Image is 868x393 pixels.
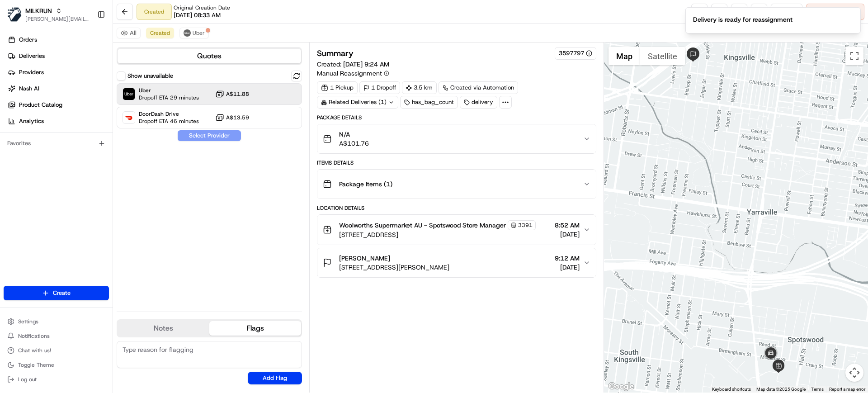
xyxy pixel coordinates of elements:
[19,117,44,125] span: Analytics
[606,381,636,393] img: Google
[19,101,62,109] span: Product Catalog
[762,345,780,363] div: 1
[76,132,84,139] div: 💻
[4,373,109,386] button: Log out
[150,29,170,37] span: Created
[154,89,165,100] button: Start new chat
[64,153,109,160] a: Powered byPylon
[85,131,145,140] span: API Documentation
[555,254,580,263] span: 9:12 AM
[4,136,109,151] div: Favorites
[139,110,199,118] span: DoorDash Drive
[606,381,636,393] a: Open this area in Google Maps (opens a new window)
[4,344,109,357] button: Chat with us!
[19,36,37,44] span: Orders
[339,139,369,148] span: A$101.76
[343,60,389,68] span: [DATE] 9:24 AM
[139,118,199,125] span: Dropoff ETA 46 minutes
[4,330,109,342] button: Notifications
[4,98,113,112] a: Product Catalog
[9,9,27,27] img: Nash
[127,72,173,80] label: Show unavailable
[139,94,199,101] span: Dropoff ETA 29 minutes
[756,387,806,392] span: Map data ©2025 Google
[339,130,369,139] span: N/A
[139,87,199,94] span: Uber
[845,364,863,382] button: Map camera controls
[209,321,301,336] button: Flags
[18,347,51,354] span: Chat with us!
[24,58,149,68] input: Clear
[555,230,580,239] span: [DATE]
[555,263,580,272] span: [DATE]
[123,112,135,123] img: DoorDash Drive
[609,47,640,65] button: Show street map
[640,47,685,65] button: Show satellite imagery
[4,286,109,300] button: Create
[9,132,16,139] div: 📗
[402,81,437,94] div: 3.5 km
[317,170,595,199] button: Package Items (1)
[25,6,52,15] button: MILKRUN
[4,49,113,63] a: Deliveries
[317,124,595,153] button: N/AA$101.76
[248,372,302,384] button: Add Flag
[19,52,45,60] span: Deliveries
[317,60,389,69] span: Created:
[712,386,751,393] button: Keyboard shortcuts
[4,359,109,371] button: Toggle Theme
[19,68,44,76] span: Providers
[555,221,580,230] span: 8:52 AM
[18,332,50,340] span: Notifications
[31,95,114,103] div: We're available if you need us!
[317,69,382,78] span: Manual Reassignment
[317,204,596,212] div: Location Details
[118,49,301,63] button: Quotes
[4,65,113,80] a: Providers
[317,248,595,277] button: [PERSON_NAME][STREET_ADDRESS][PERSON_NAME]9:12 AM[DATE]
[174,4,230,11] span: Original Creation Date
[18,131,69,140] span: Knowledge Base
[31,86,148,95] div: Start new chat
[118,321,209,336] button: Notes
[174,11,221,19] span: [DATE] 08:33 AM
[25,15,90,23] button: [PERSON_NAME][EMAIL_ADDRESS][DOMAIN_NAME]
[829,387,865,392] a: Report a map error
[811,387,824,392] a: Terms (opens in new tab)
[693,15,793,24] div: Delivery is ready for reassignment
[18,318,38,325] span: Settings
[4,315,109,328] button: Settings
[339,221,506,230] span: Woolworths Supermarket AU - Spotswood Store Manager
[4,33,113,47] a: Orders
[73,128,149,144] a: 💻API Documentation
[845,47,863,65] button: Toggle fullscreen view
[460,96,497,109] div: delivery
[4,4,94,25] button: MILKRUNMILKRUN[PERSON_NAME][EMAIL_ADDRESS][DOMAIN_NAME]
[439,81,518,94] a: Created via Automation
[317,215,595,245] button: Woolworths Supermarket AU - Spotswood Store Manager3391[STREET_ADDRESS]8:52 AM[DATE]
[317,96,398,109] div: Related Deliveries (1)
[179,28,209,38] button: Uber
[317,114,596,121] div: Package Details
[339,180,392,189] span: Package Items ( 1 )
[117,28,141,38] button: All
[317,49,354,57] h3: Summary
[123,88,135,100] img: Uber
[9,86,25,103] img: 1736555255976-a54dd68f-1ca7-489b-9aae-adbdc363a1c4
[19,85,39,93] span: Nash AI
[146,28,174,38] button: Created
[317,81,358,94] div: 1 Pickup
[339,263,449,272] span: [STREET_ADDRESS][PERSON_NAME]
[193,29,205,37] span: Uber
[339,230,536,239] span: [STREET_ADDRESS]
[18,361,54,369] span: Toggle Theme
[215,90,249,99] button: A$11.88
[215,113,249,122] button: A$13.59
[226,114,249,121] span: A$13.59
[559,49,592,57] button: 3597797
[4,81,113,96] a: Nash AI
[226,90,249,98] span: A$11.88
